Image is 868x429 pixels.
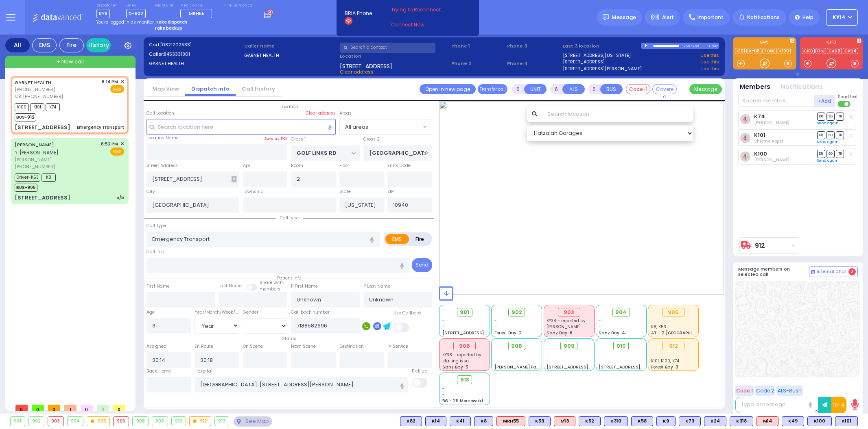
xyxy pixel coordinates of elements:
[733,40,796,46] label: EMS
[48,417,63,426] div: 903
[339,188,351,195] label: State
[826,9,858,26] button: KY14
[838,100,851,108] label: Turn off text
[579,416,601,426] div: K52
[558,308,580,317] div: 903
[345,123,368,131] span: All areas
[451,60,504,67] span: Phone 2
[15,173,40,182] span: Driver-K53
[231,176,237,182] span: Other building occupants
[747,14,780,21] span: Notifications
[149,41,242,48] label: Cad:
[146,249,164,255] label: Call Info
[843,48,858,54] a: CAR4
[160,41,192,48] span: [0821202533]
[817,158,839,163] a: Send again
[496,416,525,426] div: ALS
[189,10,205,17] span: MRH55
[807,416,832,426] div: BLS
[838,94,858,100] span: Send text
[524,84,547,94] button: UNIT
[563,58,605,65] a: [STREET_ADDRESS]
[345,10,372,17] span: BRIA Phone
[146,309,155,316] label: Age
[244,52,337,59] label: GARNET HEALTH
[15,123,70,132] div: [STREET_ADDRESS]
[442,386,445,392] span: -
[836,150,844,158] span: TR
[32,405,44,411] span: 0
[195,309,239,316] div: Year/Month/Week/Day
[700,65,719,72] a: Use this
[782,416,804,426] div: K49
[15,79,51,86] a: GARNET HEALTH
[450,416,471,426] div: BLS
[154,25,182,31] strong: Take backup
[15,141,54,148] a: [PERSON_NAME]
[126,9,146,18] span: D-802
[826,113,835,120] span: SO
[579,416,601,426] div: BLS
[385,234,409,244] label: EMS
[563,52,631,59] a: [STREET_ADDRESS][US_STATE]
[234,416,272,427] div: See map
[683,41,691,50] div: 0:00
[120,78,124,85] span: ✕
[460,376,469,384] span: 913
[339,110,352,117] label: Areas
[754,119,789,126] span: Mordechai Goldberger
[276,215,303,221] span: Call type
[817,113,825,120] span: DR
[450,416,471,426] div: K41
[96,19,155,25] span: You're logged in as monitor.
[800,40,863,46] label: KJFD
[260,279,283,286] small: Share with
[15,103,29,111] span: K100
[827,48,842,54] a: CAR3
[180,3,215,8] label: Medic on call
[604,416,628,426] div: K310
[32,12,86,22] img: Logo
[700,58,719,65] a: Use this
[814,95,835,107] button: +Add
[387,162,411,169] label: Entry Code
[697,14,724,21] span: Important
[809,266,858,277] button: Internal Chat 2
[391,21,455,28] a: Connect Now
[224,3,255,8] label: Fire units on call
[604,416,628,426] div: BLS
[243,162,250,169] label: Apt
[273,275,305,281] span: Patient info
[494,352,497,358] span: -
[817,139,839,144] a: Send again
[507,43,560,50] span: Phone 3
[81,405,93,411] span: 0
[562,84,585,94] button: ALS
[494,318,497,324] span: -
[689,84,722,94] button: Message
[626,84,650,94] button: Code-1
[547,364,623,370] span: [STREET_ADDRESS][PERSON_NAME]
[547,324,581,330] span: spinka
[599,364,676,370] span: [STREET_ADDRESS][PERSON_NAME]
[835,416,858,426] div: BLS
[554,416,575,426] div: ALS
[848,268,856,275] span: 2
[451,43,504,50] span: Phone 1
[662,308,684,317] div: 905
[507,60,560,67] span: Phone 4
[146,343,166,350] label: Assigned
[599,318,601,324] span: -
[391,6,455,13] span: Trying to Reconnect...
[547,352,549,358] span: -
[77,124,124,130] div: Emergency Transport
[96,9,110,18] span: KY9
[755,243,765,249] a: 912
[146,135,179,141] label: Location Name
[339,343,364,350] label: Destination
[762,48,777,54] a: TONE
[442,318,445,324] span: -
[42,173,56,182] span: K8
[87,417,109,426] div: 905
[738,95,814,107] input: Search member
